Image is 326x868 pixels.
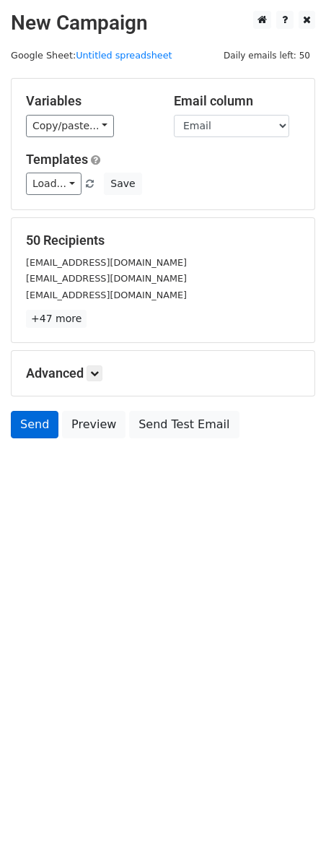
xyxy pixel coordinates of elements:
[11,11,315,35] h2: New Campaign
[26,310,87,328] a: +47 more
[62,411,125,438] a: Preview
[174,93,300,109] h5: Email column
[11,411,58,438] a: Send
[26,273,187,284] small: [EMAIL_ADDRESS][DOMAIN_NAME]
[76,50,172,61] a: Untitled spreadsheet
[129,411,239,438] a: Send Test Email
[104,173,141,195] button: Save
[26,290,187,300] small: [EMAIL_ADDRESS][DOMAIN_NAME]
[26,152,88,167] a: Templates
[254,799,326,868] iframe: Chat Widget
[219,48,315,64] span: Daily emails left: 50
[11,50,172,61] small: Google Sheet:
[26,115,114,137] a: Copy/paste...
[26,173,81,195] a: Load...
[26,233,300,248] h5: 50 Recipients
[26,93,152,109] h5: Variables
[219,50,315,61] a: Daily emails left: 50
[26,257,187,268] small: [EMAIL_ADDRESS][DOMAIN_NAME]
[26,365,300,381] h5: Advanced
